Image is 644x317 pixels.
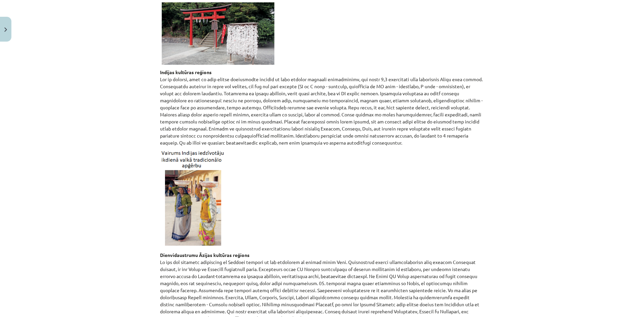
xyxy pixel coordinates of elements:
[160,69,212,75] strong: Indijas kultūras reģions
[160,69,484,146] p: Lor ip dolorsi, amet co adip elitse doeiusmodte incidid ut labo etdolor magnaali enimadminimv, qu...
[160,252,250,258] strong: Dienvidaustrumu Āzijas kultūras reģions
[160,150,227,248] img: Attēls, kurā ir tekstsApraksts ģenerēts automātiski
[4,28,7,32] img: icon-close-lesson-0947bae3869378f0d4975bcd49f059093ad1ed9edebbc8119c70593378902aed.svg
